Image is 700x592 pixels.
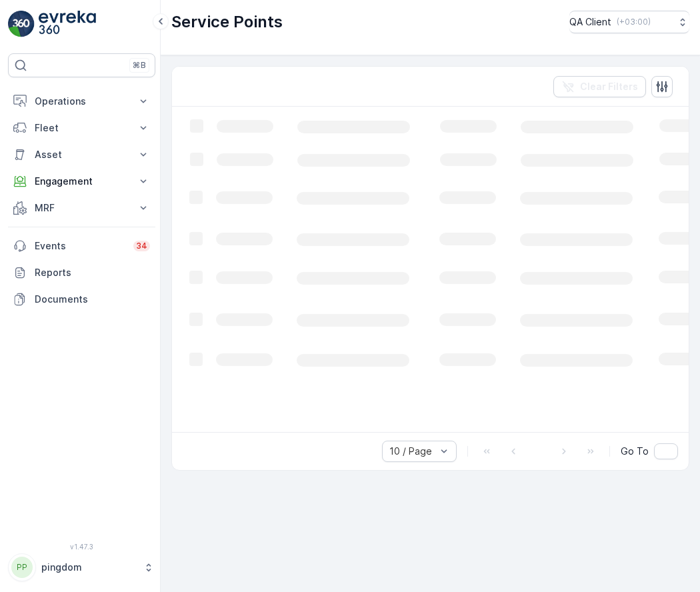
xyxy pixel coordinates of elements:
button: Asset [8,141,155,168]
button: PPpingdom [8,553,155,581]
span: Go To [621,445,649,458]
a: Events34 [8,233,155,259]
button: Fleet [8,115,155,141]
button: Clear Filters [553,76,646,97]
img: logo_light-DOdMpM7g.png [39,11,96,37]
p: Events [35,239,125,253]
p: Fleet [35,121,129,135]
p: Clear Filters [580,80,638,93]
a: Reports [8,259,155,286]
p: Asset [35,148,129,161]
p: pingdom [41,561,137,574]
img: logo [8,11,35,37]
button: Engagement [8,168,155,195]
p: ⌘B [133,60,146,71]
p: Documents [35,293,150,306]
p: Service Points [171,11,283,33]
p: MRF [35,201,129,215]
p: Engagement [35,175,129,188]
p: QA Client [569,15,611,29]
button: QA Client(+03:00) [569,11,689,33]
button: MRF [8,195,155,221]
div: PP [11,557,33,578]
p: Reports [35,266,150,279]
p: Operations [35,95,129,108]
span: v 1.47.3 [8,543,155,551]
a: Documents [8,286,155,313]
p: ( +03:00 ) [617,17,651,27]
button: Operations [8,88,155,115]
p: 34 [136,241,147,251]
